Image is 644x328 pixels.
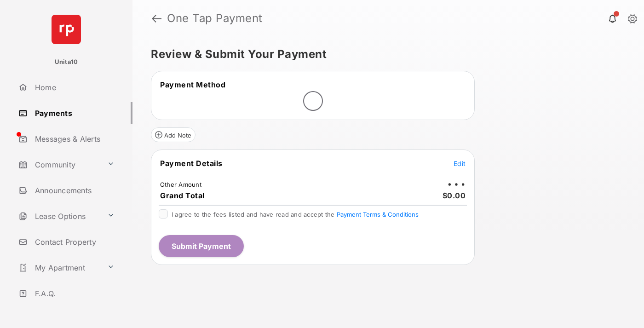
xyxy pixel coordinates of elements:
[160,159,223,168] span: Payment Details
[167,13,263,24] strong: One Tap Payment
[15,76,132,98] a: Home
[160,191,205,200] span: Grand Total
[15,231,132,253] a: Contact Property
[15,102,132,124] a: Payments
[15,282,132,305] a: F.A.Q.
[454,159,466,168] button: Edit
[443,191,466,200] span: $0.00
[52,15,81,44] img: svg+xml;base64,PHN2ZyB4bWxucz0iaHR0cDovL3d3dy53My5vcmcvMjAwMC9zdmciIHdpZHRoPSI2NCIgaGVpZ2h0PSI2NC...
[151,127,195,142] button: Add Note
[15,257,103,279] a: My Apartment
[160,80,225,89] span: Payment Method
[55,58,78,67] p: Unita10
[337,211,419,218] button: I agree to the fees listed and have read and accept the
[159,235,244,257] button: Submit Payment
[15,154,103,176] a: Community
[160,180,202,189] td: Other Amount
[454,160,466,167] span: Edit
[15,128,132,150] a: Messages & Alerts
[15,179,132,201] a: Announcements
[15,205,103,227] a: Lease Options
[151,49,618,60] h5: Review & Submit Your Payment
[172,211,419,218] span: I agree to the fees listed and have read and accept the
